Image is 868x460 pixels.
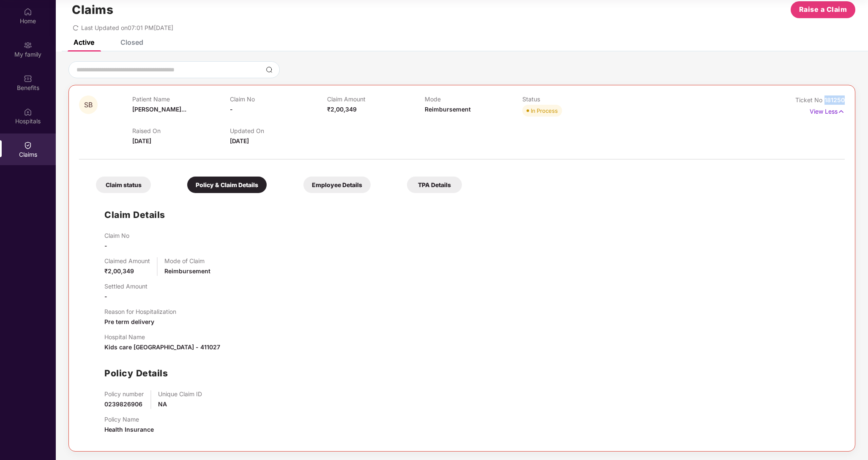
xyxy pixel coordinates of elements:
p: Claimed Amount [104,257,150,264]
img: svg+xml;base64,PHN2ZyB3aWR0aD0iMjAiIGhlaWdodD0iMjAiIHZpZXdCb3g9IjAgMCAyMCAyMCIgZmlsbD0ibm9uZSIgeG... [24,41,32,49]
div: Active [74,38,94,46]
img: svg+xml;base64,PHN2ZyBpZD0iSG9tZSIgeG1sbnM9Imh0dHA6Ly93d3cudzMub3JnLzIwMDAvc3ZnIiB3aWR0aD0iMjAiIG... [24,8,32,16]
p: Claim No [104,232,129,239]
img: svg+xml;base64,PHN2ZyBpZD0iSG9zcGl0YWxzIiB4bWxucz0iaHR0cDovL3d3dy53My5vcmcvMjAwMC9zdmciIHdpZHRoPS... [24,108,32,116]
span: 181250 [824,96,845,103]
p: Reason for Hospitalization [104,308,176,315]
div: Closed [120,38,143,46]
span: ₹2,00,349 [327,106,357,113]
span: Reimbursement [425,106,471,113]
span: - [230,106,233,113]
span: ₹2,00,349 [104,267,134,275]
p: Updated On [230,127,328,134]
span: redo [73,24,79,31]
div: Policy & Claim Details [187,177,267,193]
p: Settled Amount [104,283,147,290]
div: TPA Details [407,177,462,193]
p: Claim No [230,95,328,103]
span: Pre term delivery [104,318,154,325]
span: - [104,293,107,300]
span: SB [84,101,93,109]
span: Raise a Claim [799,4,847,15]
div: Employee Details [303,177,371,193]
span: Last Updated on 07:01 PM[DATE] [81,24,173,31]
p: Raised On [132,127,230,134]
img: svg+xml;base64,PHN2ZyBpZD0iU2VhcmNoLTMyeDMyIiB4bWxucz0iaHR0cDovL3d3dy53My5vcmcvMjAwMC9zdmciIHdpZH... [266,66,273,73]
h1: Claim Details [104,208,165,222]
img: svg+xml;base64,PHN2ZyBpZD0iQ2xhaW0iIHhtbG5zPSJodHRwOi8vd3d3LnczLm9yZy8yMDAwL3N2ZyIgd2lkdGg9IjIwIi... [24,141,32,150]
button: Raise a Claim [791,1,855,18]
p: Policy Name [104,416,154,423]
div: Claim status [96,177,151,193]
img: svg+xml;base64,PHN2ZyB4bWxucz0iaHR0cDovL3d3dy53My5vcmcvMjAwMC9zdmciIHdpZHRoPSIxNyIgaGVpZ2h0PSIxNy... [838,107,845,116]
h1: Claims [72,3,113,17]
h1: Policy Details [104,366,168,380]
p: Hospital Name [104,333,220,340]
span: Kids care [GEOGRAPHIC_DATA] - 411027 [104,343,220,351]
span: [DATE] [132,137,151,144]
span: NA [158,400,167,408]
span: - [104,242,107,249]
p: Claim Amount [327,95,425,103]
p: Unique Claim ID [158,390,202,397]
span: [DATE] [230,137,249,144]
p: Status [522,95,620,103]
img: svg+xml;base64,PHN2ZyBpZD0iQmVuZWZpdHMiIHhtbG5zPSJodHRwOi8vd3d3LnczLm9yZy8yMDAwL3N2ZyIgd2lkdGg9Ij... [24,74,32,83]
div: In Process [531,106,558,115]
p: Mode [425,95,522,103]
span: 0239826906 [104,400,142,408]
span: [PERSON_NAME]... [132,106,186,113]
p: Mode of Claim [164,257,210,264]
span: Reimbursement [164,267,210,275]
p: Patient Name [132,95,230,103]
span: Ticket No [795,96,824,103]
p: View Less [810,105,845,116]
span: Health Insurance [104,426,154,433]
p: Policy number [104,390,144,397]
